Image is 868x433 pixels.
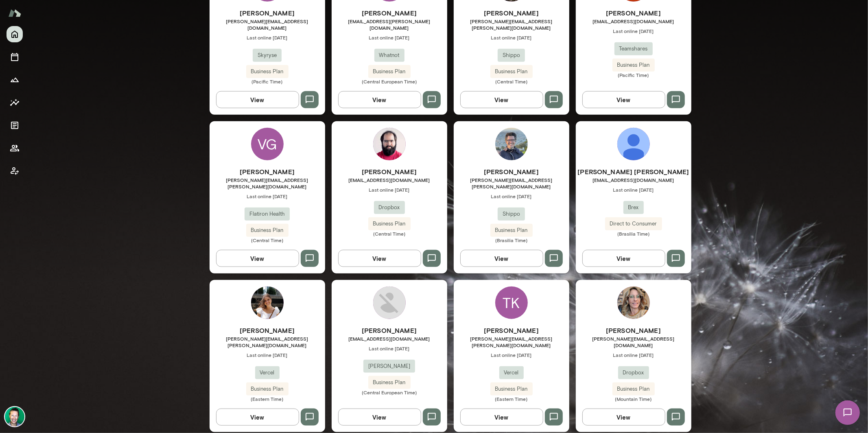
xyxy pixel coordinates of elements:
[210,352,325,358] span: Last online [DATE]
[332,186,447,193] span: Last online [DATE]
[332,167,447,177] h6: [PERSON_NAME]
[332,345,447,352] span: Last online [DATE]
[582,91,665,108] button: View
[576,8,691,18] h6: [PERSON_NAME]
[605,220,662,228] span: Direct to Consumer
[8,5,21,21] img: Mento
[332,326,447,335] h6: [PERSON_NAME]
[495,286,528,319] div: TK
[332,78,447,85] span: (Central European Time)
[618,369,649,377] span: Dropbox
[490,226,533,234] span: Business Plan
[7,49,23,65] button: Sessions
[7,117,23,133] button: Documents
[612,61,655,69] span: Business Plan
[460,250,543,267] button: View
[576,167,691,177] h6: [PERSON_NAME] [PERSON_NAME]
[498,210,525,218] span: Shippo
[338,91,421,108] button: View
[210,193,325,199] span: Last online [DATE]
[454,396,569,402] span: (Eastern Time)
[576,28,691,34] span: Last online [DATE]
[576,72,691,78] span: (Pacific Time)
[210,237,325,243] span: (Central Time)
[460,409,543,426] button: View
[454,8,569,18] h6: [PERSON_NAME]
[7,26,23,42] button: Home
[454,177,569,190] span: [PERSON_NAME][EMAIL_ADDRESS][PERSON_NAME][DOMAIN_NAME]
[332,177,447,183] span: [EMAIL_ADDRESS][DOMAIN_NAME]
[576,18,691,24] span: [EMAIL_ADDRESS][DOMAIN_NAME]
[251,286,284,319] img: Kathryn Middleton
[368,220,411,228] span: Business Plan
[454,167,569,177] h6: [PERSON_NAME]
[210,18,325,31] span: [PERSON_NAME][EMAIL_ADDRESS][DOMAIN_NAME]
[332,335,447,342] span: [EMAIL_ADDRESS][DOMAIN_NAME]
[332,389,447,396] span: (Central European Time)
[210,326,325,335] h6: [PERSON_NAME]
[210,335,325,348] span: [PERSON_NAME][EMAIL_ADDRESS][PERSON_NAME][DOMAIN_NAME]
[7,163,23,179] button: Client app
[368,378,411,387] span: Business Plan
[210,34,325,41] span: Last online [DATE]
[338,250,421,267] button: View
[454,326,569,335] h6: [PERSON_NAME]
[454,18,569,31] span: [PERSON_NAME][EMAIL_ADDRESS][PERSON_NAME][DOMAIN_NAME]
[373,128,406,160] img: Adam Ranfelt
[576,352,691,358] span: Last online [DATE]
[373,286,406,319] img: Ruben Segura
[454,352,569,358] span: Last online [DATE]
[374,51,404,59] span: Whatnot
[576,177,691,183] span: [EMAIL_ADDRESS][DOMAIN_NAME]
[251,128,284,160] div: VG
[246,385,289,393] span: Business Plan
[617,128,650,160] img: Avallon Azevedo
[576,396,691,402] span: (Mountain Time)
[7,94,23,111] button: Insights
[460,91,543,108] button: View
[253,51,282,59] span: Skyryse
[576,335,691,348] span: [PERSON_NAME][EMAIL_ADDRESS][DOMAIN_NAME]
[576,186,691,193] span: Last online [DATE]
[210,177,325,190] span: [PERSON_NAME][EMAIL_ADDRESS][PERSON_NAME][DOMAIN_NAME]
[332,34,447,41] span: Last online [DATE]
[612,385,655,393] span: Business Plan
[576,230,691,237] span: (Brasilia Time)
[210,78,325,85] span: (Pacific Time)
[332,230,447,237] span: (Central Time)
[210,396,325,402] span: (Eastern Time)
[338,409,421,426] button: View
[495,128,528,160] img: Júlio Batista
[332,18,447,31] span: [EMAIL_ADDRESS][PERSON_NAME][DOMAIN_NAME]
[210,8,325,18] h6: [PERSON_NAME]
[368,68,411,76] span: Business Plan
[454,78,569,85] span: (Central Time)
[246,226,289,234] span: Business Plan
[454,193,569,199] span: Last online [DATE]
[454,335,569,348] span: [PERSON_NAME][EMAIL_ADDRESS][PERSON_NAME][DOMAIN_NAME]
[623,203,644,212] span: Brex
[216,409,299,426] button: View
[498,51,525,59] span: Shippo
[617,286,650,319] img: Barb Adams
[582,409,665,426] button: View
[5,407,24,426] img: Brian Lawrence
[614,45,653,53] span: Teamshares
[216,250,299,267] button: View
[7,72,23,88] button: Growth Plan
[576,326,691,335] h6: [PERSON_NAME]
[582,250,665,267] button: View
[210,167,325,177] h6: [PERSON_NAME]
[374,203,405,212] span: Dropbox
[490,68,533,76] span: Business Plan
[7,140,23,156] button: Members
[499,369,524,377] span: Vercel
[255,369,280,377] span: Vercel
[454,237,569,243] span: (Brasilia Time)
[332,8,447,18] h6: [PERSON_NAME]
[246,68,289,76] span: Business Plan
[363,362,415,370] span: [PERSON_NAME]
[245,210,290,218] span: Flatiron Health
[454,34,569,41] span: Last online [DATE]
[490,385,533,393] span: Business Plan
